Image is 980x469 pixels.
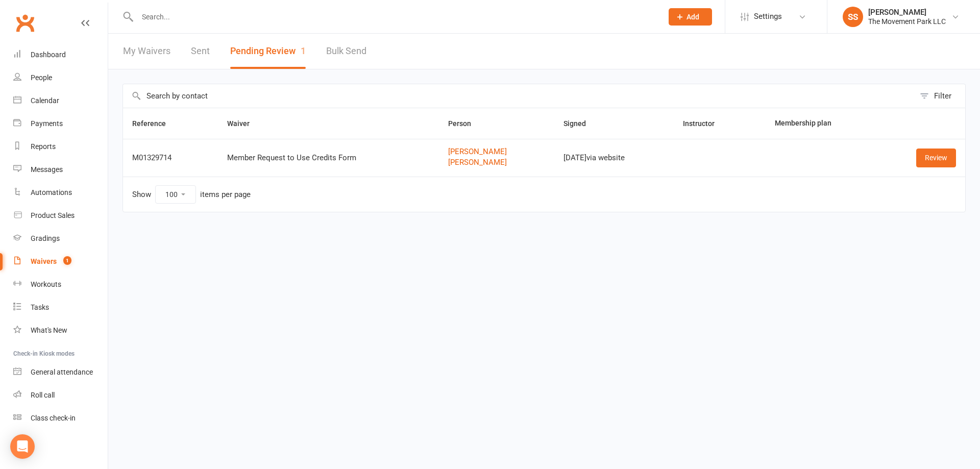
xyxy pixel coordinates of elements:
[31,119,63,128] div: Payments
[227,119,261,128] span: Waiver
[301,45,306,56] span: 1
[754,5,782,28] span: Settings
[31,51,66,59] div: Dashboard
[132,119,177,128] span: Reference
[448,119,482,128] span: Person
[687,13,699,21] span: Add
[10,434,35,459] div: Open Intercom Messenger
[13,112,108,135] a: Payments
[227,154,430,162] div: Member Request to Use Credits Form
[13,158,108,181] a: Messages
[448,158,545,167] a: [PERSON_NAME]
[134,10,655,24] input: Search...
[563,119,597,128] span: Signed
[132,154,209,162] div: M01329714
[31,326,67,334] div: What's New
[934,90,951,102] div: Filter
[13,384,108,407] a: Roll call
[563,117,597,130] button: Signed
[13,250,108,273] a: Waivers 1
[132,185,251,204] div: Show
[227,117,261,130] button: Waiver
[13,204,108,227] a: Product Sales
[448,117,482,130] button: Person
[230,34,306,69] button: Pending Review1
[448,147,545,156] a: [PERSON_NAME]
[868,8,946,17] div: [PERSON_NAME]
[326,34,366,69] a: Bulk Send
[843,7,863,27] div: SS
[563,154,665,162] div: [DATE] via website
[31,391,55,399] div: Roll call
[868,17,946,26] div: The Movement Park LLC
[31,188,72,196] div: Automations
[13,135,108,158] a: Reports
[31,280,61,288] div: Workouts
[12,10,38,36] a: Clubworx
[132,117,177,130] button: Reference
[13,407,108,430] a: Class kiosk mode
[31,234,60,242] div: Gradings
[13,181,108,204] a: Automations
[915,84,965,108] button: Filter
[669,8,712,26] button: Add
[13,227,108,250] a: Gradings
[31,368,93,376] div: General attendance
[13,43,108,66] a: Dashboard
[13,296,108,319] a: Tasks
[766,108,878,139] th: Membership plan
[916,149,956,167] a: Review
[13,319,108,342] a: What's New
[31,165,63,174] div: Messages
[683,119,726,128] span: Instructor
[13,89,108,112] a: Calendar
[31,303,49,311] div: Tasks
[31,96,59,105] div: Calendar
[31,142,56,151] div: Reports
[31,211,75,219] div: Product Sales
[31,414,76,422] div: Class check-in
[123,34,170,69] a: My Waivers
[13,361,108,384] a: General attendance kiosk mode
[683,117,726,130] button: Instructor
[13,66,108,89] a: People
[13,273,108,296] a: Workouts
[123,84,915,108] input: Search by contact
[63,256,71,265] span: 1
[200,190,251,199] div: items per page
[191,34,210,69] a: Sent
[31,73,52,82] div: People
[31,257,57,265] div: Waivers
